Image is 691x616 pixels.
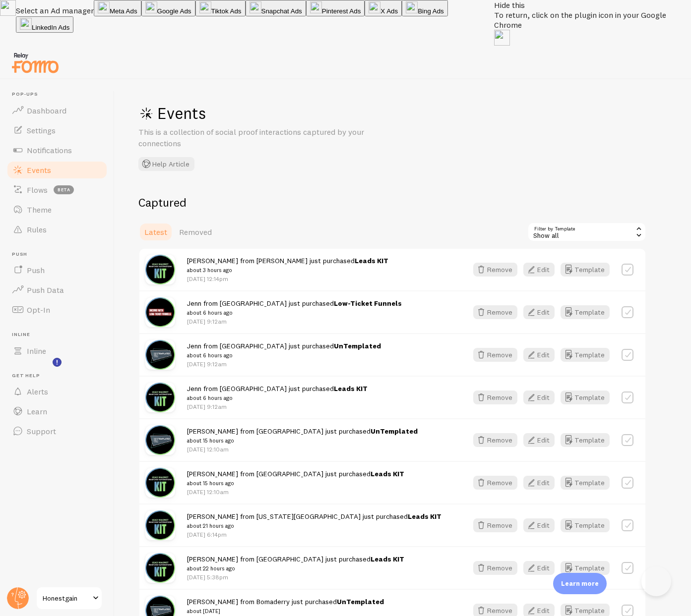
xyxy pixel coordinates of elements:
[187,299,402,317] span: Jenn from [GEOGRAPHIC_DATA] just purchased
[523,305,555,319] button: Edit
[523,391,555,404] button: Edit
[187,308,402,317] small: about 6 hours ago
[6,140,108,160] a: Notifications
[561,305,610,319] button: Template
[6,260,108,280] a: Push
[187,341,381,360] span: Jenn from [GEOGRAPHIC_DATA] just purchased
[27,346,46,356] span: Inline
[561,433,610,447] a: Template
[6,160,108,180] a: Events
[6,382,108,401] a: Alerts
[187,555,404,573] span: [PERSON_NAME] from [GEOGRAPHIC_DATA] just purchased
[187,521,441,530] small: about 21 hours ago
[473,305,517,319] button: Remove
[523,518,555,532] button: Edit
[561,579,599,588] p: Learn more
[355,256,388,265] a: Leads KIT
[187,607,384,616] small: about [DATE]
[187,351,381,360] small: about 6 hours ago
[6,101,108,120] a: Dashboard
[145,255,175,284] img: 9mZHSrDrQmyWCXHbPp9u
[561,391,610,404] a: Template
[473,263,517,277] button: Remove
[138,103,436,123] h1: Events
[27,265,45,275] span: Push
[371,427,418,436] a: UnTemplated
[27,165,51,175] span: Events
[12,373,108,379] span: Get Help
[145,510,175,540] img: 9mZHSrDrQmyWCXHbPp9u
[337,597,384,606] a: UnTemplated
[27,406,47,416] span: Learn
[473,476,517,490] button: Remove
[523,391,561,404] a: Edit
[145,383,175,412] img: 9mZHSrDrQmyWCXHbPp9u
[187,436,418,445] small: about 15 hours ago
[187,488,404,496] p: [DATE] 12:10am
[187,275,388,283] p: [DATE] 12:14pm
[334,384,368,393] a: Leads KIT
[523,476,561,490] a: Edit
[6,180,108,200] a: Flows beta
[27,145,72,155] span: Notifications
[553,573,607,594] div: Learn more
[473,518,517,532] button: Remove
[187,317,402,326] p: [DATE] 9:12am
[371,555,404,563] a: Leads KIT
[523,433,555,447] button: Edit
[187,384,368,402] span: Jenn from [GEOGRAPHIC_DATA] just purchased
[187,564,404,573] small: about 22 hours ago
[6,120,108,140] a: Settings
[334,299,402,308] a: Low-Ticket Funnels
[187,512,441,530] span: [PERSON_NAME] from [US_STATE][GEOGRAPHIC_DATA] just purchased
[334,341,381,350] a: UnTemplated
[53,358,62,367] svg: <p>Watch New Feature Tutorials!</p>
[145,297,175,327] img: BwzvrzI3R4T7Qy2wrXwL
[187,469,404,488] span: [PERSON_NAME] from [GEOGRAPHIC_DATA] just purchased
[187,573,404,581] p: [DATE] 5:38pm
[561,263,610,277] button: Template
[27,106,66,115] span: Dashboard
[138,157,194,171] button: Help Article
[561,561,610,575] a: Template
[145,553,175,583] img: 9mZHSrDrQmyWCXHbPp9u
[27,185,48,195] span: Flows
[145,340,175,370] img: MOyHSvZ6RTW1x2v0y95t
[10,50,60,75] img: fomo-relay-logo-orange.svg
[6,200,108,220] a: Theme
[27,205,52,215] span: Theme
[523,305,561,319] a: Edit
[523,348,561,362] a: Edit
[6,220,108,239] a: Rules
[523,561,555,575] button: Edit
[187,445,418,453] p: [DATE] 12:10am
[12,251,108,258] span: Push
[371,469,404,478] a: Leads KIT
[6,421,108,441] a: Support
[187,427,418,445] span: [PERSON_NAME] from [GEOGRAPHIC_DATA] just purchased
[173,222,218,242] a: Removed
[561,518,610,532] button: Template
[641,566,671,596] iframe: Help Scout Beacon - Open
[179,227,212,237] span: Removed
[523,263,561,277] a: Edit
[523,518,561,532] a: Edit
[138,195,646,210] h2: Captured
[187,360,381,368] p: [DATE] 9:12am
[473,561,517,575] button: Remove
[187,393,368,402] small: about 6 hours ago
[6,300,108,320] a: Opt-In
[138,222,173,242] a: Latest
[6,280,108,300] a: Push Data
[561,348,610,362] button: Template
[6,341,108,361] a: Inline
[527,222,646,242] div: Show all
[187,530,441,539] p: [DATE] 6:14pm
[523,263,555,277] button: Edit
[187,479,404,488] small: about 15 hours ago
[561,476,610,490] button: Template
